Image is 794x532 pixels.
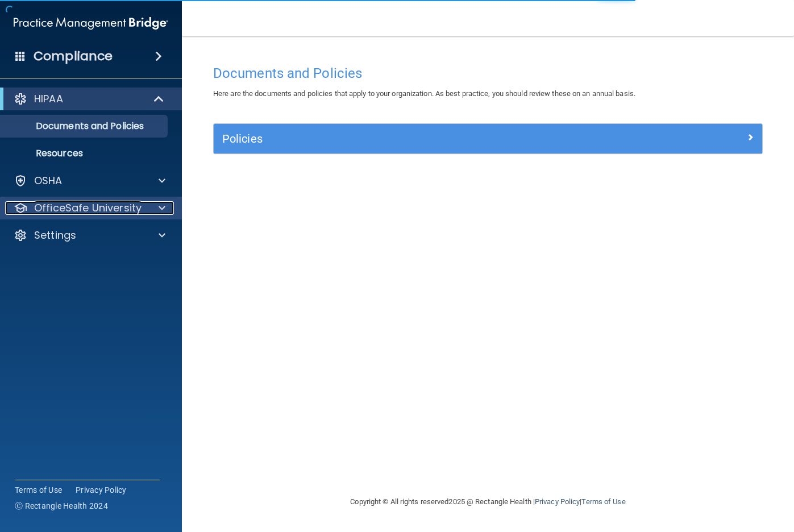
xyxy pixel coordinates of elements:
[34,228,76,242] p: Settings
[14,92,165,106] a: HIPAA
[281,484,696,520] div: Copyright © All rights reserved 2025 @ Rectangle Health | |
[76,484,127,496] a: Privacy Policy
[222,132,617,145] h5: Policies
[34,48,113,64] h4: Compliance
[7,120,163,132] p: Documents and Policies
[34,92,63,106] p: HIPAA
[14,201,165,215] a: OfficeSafe University
[34,174,63,188] p: OSHA
[213,89,635,98] span: Here are the documents and policies that apply to your organization. As best practice, you should...
[14,174,165,188] a: OSHA
[581,497,625,506] a: Terms of Use
[34,201,142,215] p: OfficeSafe University
[14,228,165,242] a: Settings
[14,12,168,35] img: PMB logo
[15,500,108,512] span: Ⓒ Rectangle Health 2024
[7,148,163,159] p: Resources
[213,66,763,81] h4: Documents and Policies
[597,451,780,497] iframe: Drift Widget Chat Controller
[535,497,580,506] a: Privacy Policy
[222,130,754,148] a: Policies
[15,484,62,496] a: Terms of Use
